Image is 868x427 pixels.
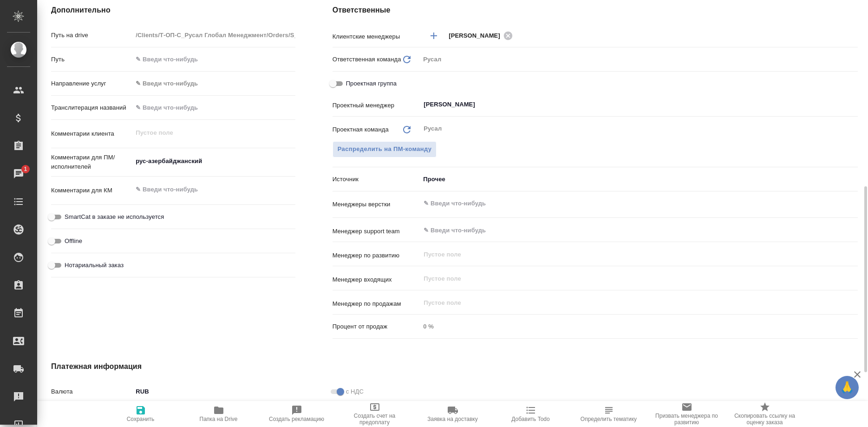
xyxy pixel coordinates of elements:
span: В заказе уже есть ответственный ПМ или ПМ группа [333,141,437,158]
p: Комментарии для ПМ/исполнителей [51,153,132,171]
button: 🙏 [835,376,859,399]
div: Русал [420,52,858,67]
div: ✎ Введи что-нибудь [136,79,284,88]
span: Призвать менеджера по развитию [653,413,720,426]
p: Проектная команда [333,125,389,134]
span: Добавить Todo [511,416,549,422]
p: Менеджер support team [333,227,420,236]
button: Скопировать ссылку на оценку заказа [726,401,804,427]
p: Ответственная команда [333,55,401,64]
p: Комментарии для КМ [51,186,132,195]
span: Offline [65,236,82,246]
p: Путь на drive [51,31,132,40]
p: Валюта [51,387,132,396]
p: Менеджеры верстки [333,200,420,209]
div: Прочее [420,171,858,187]
input: ✎ Введи что-нибудь [423,198,824,209]
button: Папка на Drive [180,401,258,427]
button: Распределить на ПМ-команду [333,141,437,158]
input: ✎ Введи что-нибудь [132,53,295,66]
span: Скопировать ссылку на оценку заказа [731,413,798,426]
p: Путь [51,55,132,64]
span: Заявка на доставку [427,416,477,422]
button: Open [853,203,855,204]
span: с НДС [346,387,364,396]
p: Проектный менеджер [333,101,420,110]
p: Комментарии клиента [51,129,132,138]
span: Определить тематику [581,416,637,422]
span: Нотариальный заказ [65,261,124,270]
button: Заявка на доставку [414,401,492,427]
h4: Дополнительно [51,5,295,16]
button: Добавить Todo [492,401,570,427]
span: Проектная группа [346,79,397,88]
textarea: рус-азербайджанский [132,153,295,169]
button: Создать рекламацию [258,401,336,427]
span: SmartCat в заказе не используется [65,212,164,222]
button: Добавить менеджера [423,25,445,47]
p: Менеджер входящих [333,275,420,284]
input: Пустое поле [423,297,836,308]
span: Сохранить [127,416,155,422]
div: RUB [132,384,295,400]
input: Пустое поле [420,320,858,333]
span: [PERSON_NAME] [449,31,506,40]
button: Open [853,104,855,105]
div: ✎ Введи что-нибудь [132,76,295,92]
button: Создать счет на предоплату [336,401,414,427]
div: [PERSON_NAME] [449,30,516,41]
span: 1 [18,164,33,174]
p: Источник [333,175,420,184]
span: Папка на Drive [200,416,238,422]
h4: Ответственные [333,5,858,16]
span: Распределить на ПМ-команду [338,144,432,155]
button: Определить тематику [570,401,648,427]
input: ✎ Введи что-нибудь [423,224,824,236]
p: Менеджер по развитию [333,251,420,260]
button: Open [853,230,855,231]
input: ✎ Введи что-нибудь [132,101,295,114]
p: Процент от продаж [333,322,420,331]
input: Пустое поле [423,249,836,260]
span: Создать рекламацию [269,416,324,422]
span: Создать счет на предоплату [341,413,408,426]
a: 1 [2,162,35,185]
button: Призвать менеджера по развитию [648,401,726,427]
button: Сохранить [102,401,180,427]
p: Клиентские менеджеры [333,32,420,41]
input: Пустое поле [423,273,836,284]
span: 🙏 [839,378,855,397]
h4: Платежная информация [51,361,576,372]
p: Направление услуг [51,79,132,88]
button: Open [853,35,855,37]
input: Пустое поле [132,28,295,42]
p: Менеджер по продажам [333,299,420,309]
p: Транслитерация названий [51,103,132,112]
